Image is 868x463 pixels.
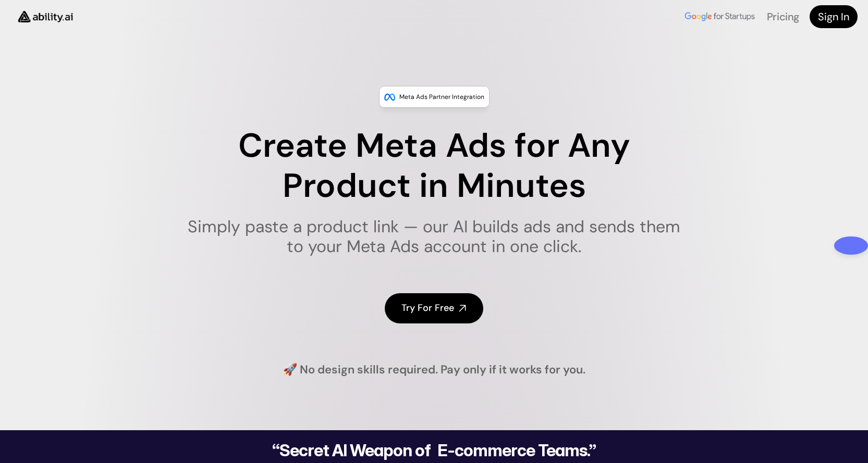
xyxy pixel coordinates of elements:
a: Pricing [767,10,799,23]
a: Sign In [810,5,858,28]
h4: 🚀 No design skills required. Pay only if it works for you. [283,362,585,378]
h4: Sign In [818,9,849,24]
a: Try For Free [385,293,483,323]
h4: Try For Free [401,302,454,315]
p: Meta Ads Partner Integration [399,92,484,102]
h1: Create Meta Ads for Any Product in Minutes [181,126,687,206]
h1: Simply paste a product link — our AI builds ads and sends them to your Meta Ads account in one cl... [181,217,687,257]
h2: “Secret AI Weapon of E-commerce Teams.” [246,442,623,459]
